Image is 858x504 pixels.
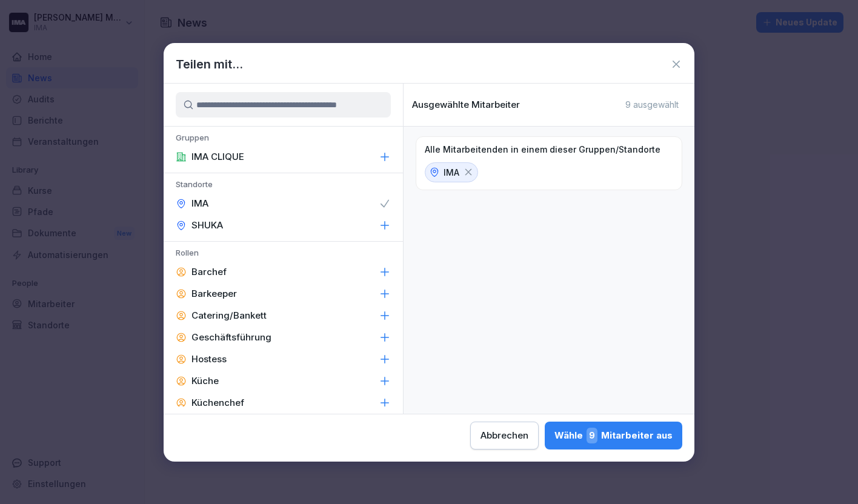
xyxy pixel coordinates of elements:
[191,375,219,387] p: Küche
[191,353,227,365] p: Hostess
[191,397,244,409] p: Küchenchef
[191,219,223,231] p: SHUKA
[176,55,243,73] h1: Teilen mit...
[191,331,271,343] p: Geschäftsführung
[191,151,244,163] p: IMA CLIQUE
[164,179,403,193] p: Standorte
[545,422,682,449] button: Wähle9Mitarbeiter aus
[191,288,237,300] p: Barkeeper
[481,429,528,442] div: Abbrechen
[191,266,227,278] p: Barchef
[625,99,679,110] p: 9 ausgewählt
[587,428,597,443] span: 9
[164,248,403,261] p: Rollen
[191,310,267,322] p: Catering/Bankett
[164,133,403,146] p: Gruppen
[425,144,660,155] p: Alle Mitarbeitenden in einem dieser Gruppen/Standorte
[444,166,459,179] p: IMA
[191,197,208,210] p: IMA
[554,428,673,443] div: Wähle Mitarbeiter aus
[470,422,539,449] button: Abbrechen
[412,99,520,110] p: Ausgewählte Mitarbeiter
